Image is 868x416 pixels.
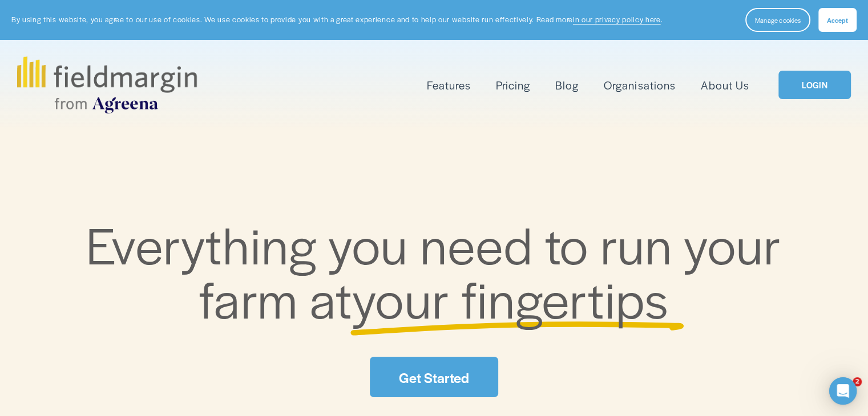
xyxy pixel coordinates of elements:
button: Accept [818,8,857,32]
span: Manage cookies [755,15,801,25]
a: in our privacy policy here [573,14,661,25]
a: Blog [555,76,579,95]
span: Everything you need to run your farm at [86,208,793,334]
a: About Us [701,76,749,95]
a: LOGIN [778,71,850,100]
span: Features [427,77,471,93]
a: folder dropdown [427,76,471,95]
span: 2 [853,377,862,386]
a: Pricing [496,76,530,95]
p: By using this website, you agree to our use of cookies. We use cookies to provide you with a grea... [11,14,663,25]
img: fieldmargin.com [17,56,196,113]
span: Accept [827,15,848,25]
a: Organisations [604,76,675,95]
a: Get Started [370,357,498,397]
div: Open Intercom Messenger [829,377,857,405]
span: your fingertips [352,262,669,333]
button: Manage cookies [745,8,810,32]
